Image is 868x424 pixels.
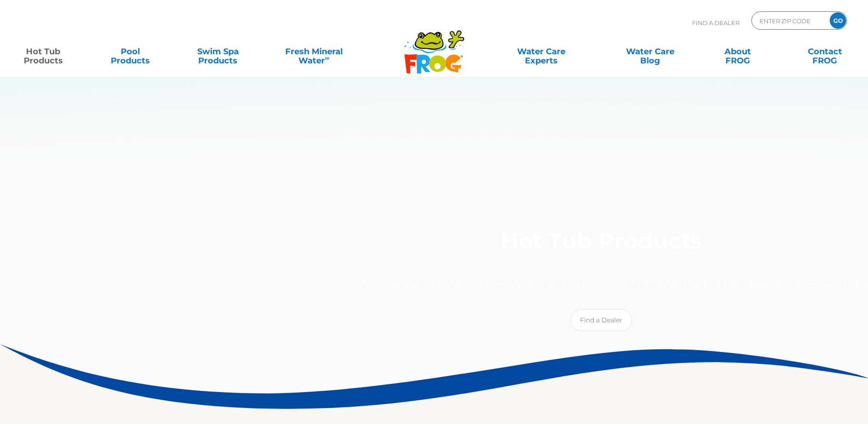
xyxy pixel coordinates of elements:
sup: ∞ [325,54,329,62]
p: Find A Dealer [692,11,740,34]
a: Fresh MineralWater∞ [271,42,356,61]
a: ContactFROG [791,42,859,61]
a: Water CareExperts [486,42,596,61]
a: Swim SpaProducts [184,42,252,61]
input: GO [830,12,846,29]
a: Water CareBlog [616,42,684,61]
a: PoolProducts [97,42,164,61]
a: AboutFROG [704,42,771,61]
img: Frog Products Logo [399,18,469,74]
a: Find a Dealer [570,309,632,331]
a: Hot TubProducts [9,42,77,61]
